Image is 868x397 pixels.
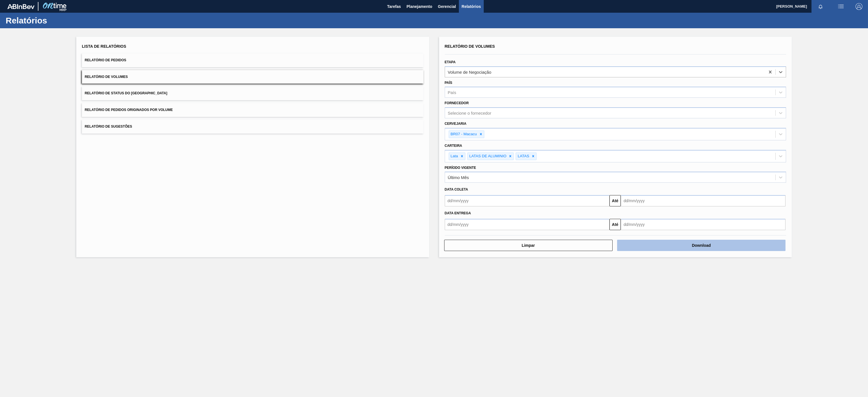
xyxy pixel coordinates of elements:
span: Relatório de Status do [GEOGRAPHIC_DATA] [85,91,167,95]
div: LATAS DE ALUMINIO [468,153,507,160]
span: Relatório de Pedidos Originados por Volume [85,108,173,112]
div: Volume de Negociação [448,69,491,74]
span: Gerencial [438,3,456,10]
button: Relatório de Pedidos [82,53,424,67]
input: dd/mm/yyyy [621,219,785,230]
button: Relatório de Sugestões [82,120,424,134]
img: userActions [837,3,844,10]
div: País [448,90,456,95]
label: Período Vigente [445,166,476,170]
img: TNhmsLtSVTkK8tSr43FrP2fwEKptu5GPRR3wAAAABJRU5ErkJggg== [7,4,34,9]
div: BR07 - Macacu [449,131,478,138]
button: Notificações [811,3,830,10]
span: Planejamento [407,3,432,10]
img: Logout [856,3,862,10]
label: País [445,81,452,85]
input: dd/mm/yyyy [621,195,785,206]
button: Limpar [444,240,613,251]
div: Último Mês [448,175,469,180]
button: Relatório de Volumes [82,70,424,84]
span: Data coleta [445,187,468,191]
label: Etapa [445,60,456,64]
button: Download [617,240,785,251]
div: Lata [449,153,459,160]
button: Relatório de Pedidos Originados por Volume [82,103,424,117]
span: Relatório de Sugestões [85,125,132,128]
span: Relatório de Pedidos [85,58,126,62]
button: Até [609,195,621,206]
label: Fornecedor [445,101,469,105]
span: Tarefas [387,3,401,10]
input: dd/mm/yyyy [445,219,609,230]
button: Relatório de Status do [GEOGRAPHIC_DATA] [82,86,424,100]
h1: Relatórios [6,17,106,24]
span: Lista de Relatórios [82,44,126,49]
span: Data Entrega [445,211,471,215]
label: Carteira [445,144,462,148]
div: LATAS [516,153,530,160]
span: Relatório de Volumes [85,75,128,79]
span: Relatórios [462,3,481,10]
label: Cervejaria [445,122,466,126]
input: dd/mm/yyyy [445,195,609,206]
button: Até [609,219,621,230]
div: Selecione o fornecedor [448,111,491,115]
span: Relatório de Volumes [445,44,495,49]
